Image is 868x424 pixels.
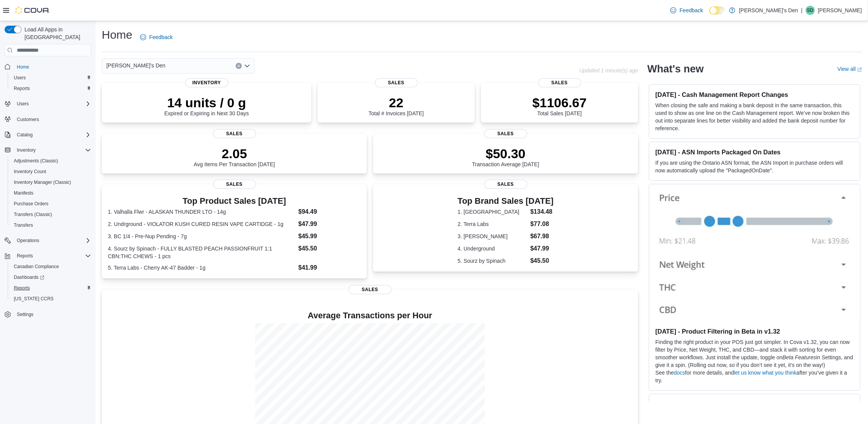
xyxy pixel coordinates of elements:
span: Sales [484,129,527,138]
a: let us know what you think [734,370,796,376]
span: Canadian Compliance [11,262,91,271]
span: Home [17,64,29,70]
span: Operations [14,236,91,245]
button: Catalog [2,129,94,140]
span: Settings [14,309,91,319]
a: Reports [11,84,33,93]
dd: $45.50 [298,244,361,253]
h3: [DATE] - Cash Management Report Changes [655,91,854,98]
nav: Complex example [5,58,91,340]
span: Users [14,75,26,81]
a: Home [14,62,32,72]
p: 22 [368,95,423,110]
button: Inventory [2,145,94,156]
span: Washington CCRS [11,294,91,303]
span: Reports [14,285,30,291]
span: Transfers (Classic) [11,210,91,219]
dd: $41.99 [298,263,361,272]
dt: 2. Terra Labs [458,220,527,228]
button: Purchase Orders [8,198,94,209]
button: Inventory Count [8,166,94,177]
p: If you are using the Ontario ASN format, the ASN Import in purchase orders will now automatically... [655,159,854,174]
div: Transaction Average [DATE] [472,146,539,167]
span: [PERSON_NAME]'s Den [106,61,165,70]
span: Sales [213,129,256,138]
dt: 4. Underground [458,245,527,252]
div: Avg Items Per Transaction [DATE] [194,146,275,167]
dd: $67.98 [530,232,554,241]
span: Catalog [14,130,91,139]
button: Canadian Compliance [8,261,94,272]
span: Sales [349,285,391,294]
dd: $77.08 [530,219,554,229]
span: Inventory [185,78,228,87]
svg: External link [857,67,862,72]
p: $1106.67 [533,95,587,110]
span: Operations [17,237,39,244]
span: Purchase Orders [14,201,49,207]
p: | [801,6,803,15]
span: Inventory [14,146,91,155]
span: Customers [14,115,91,124]
span: Adjustments (Classic) [11,156,91,165]
h3: [DATE] - Cash Out & Safe Close Changes [655,400,854,408]
h1: Home [102,27,132,43]
p: Updated 1 minute(s) ago [579,67,638,74]
button: Reports [8,83,94,94]
dd: $47.99 [530,244,554,253]
dd: $94.49 [298,207,361,216]
p: 14 units / 0 g [164,95,249,110]
a: Dashboards [8,272,94,283]
a: [US_STATE] CCRS [11,294,57,303]
a: Transfers (Classic) [11,210,55,219]
button: Inventory [14,146,39,155]
span: Settings [17,311,33,318]
dt: 1. Valhalla Flwr - ALASKAN THUNDER LTO - 14g [108,208,295,216]
dt: 3. [PERSON_NAME] [458,232,527,240]
span: Sales [484,180,527,189]
span: Reports [11,283,91,293]
dt: 3. BC 1/4 - Pre-Nup Pending - 7g [108,232,295,240]
span: Manifests [11,188,91,198]
a: Inventory Count [11,167,49,176]
dd: $134.48 [530,207,554,216]
span: Reports [11,84,91,93]
a: Feedback [667,3,706,18]
span: Users [11,73,91,82]
button: Users [14,99,32,108]
p: Finding the right product in your POS just got simpler. In Cova v1.32, you can now filter by Pric... [655,338,854,369]
button: Reports [14,251,36,260]
span: Users [14,99,91,108]
span: Inventory Manager (Classic) [11,178,91,187]
dt: 1. [GEOGRAPHIC_DATA] [458,208,527,216]
h3: Top Product Sales [DATE] [108,196,361,206]
dd: $47.99 [298,219,361,229]
span: Load All Apps in [GEOGRAPHIC_DATA] [21,26,91,41]
span: Transfers (Classic) [14,211,52,218]
span: Inventory [17,147,36,153]
img: Cova [15,7,50,14]
h3: Top Brand Sales [DATE] [458,196,554,206]
button: Adjustments (Classic) [8,156,94,166]
a: Manifests [11,188,36,198]
dt: 4. Sourz by Spinach - FULLY BLASTED PEACH PASSIONFRUIT 1:1 CBN:THC CHEWS - 1 pcs [108,245,295,260]
span: Dashboards [11,273,91,282]
a: Customers [14,115,42,124]
button: Clear input [236,63,242,69]
p: 2.05 [194,146,275,161]
button: Inventory Manager (Classic) [8,177,94,188]
a: Purchase Orders [11,199,52,208]
dt: 5. Terra Labs - Cherry AK-47 Badder - 1g [108,264,295,272]
p: See the for more details, and after you’ve given it a try. [655,369,854,384]
button: Users [2,98,94,109]
a: Canadian Compliance [11,262,62,271]
h4: Average Transactions per Hour [108,311,632,320]
button: Operations [2,235,94,246]
span: Reports [14,251,91,260]
dd: $45.50 [530,256,554,265]
p: [PERSON_NAME] [818,6,862,15]
em: Beta Features [782,354,816,360]
span: Transfers [14,222,33,228]
span: Users [17,101,29,107]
